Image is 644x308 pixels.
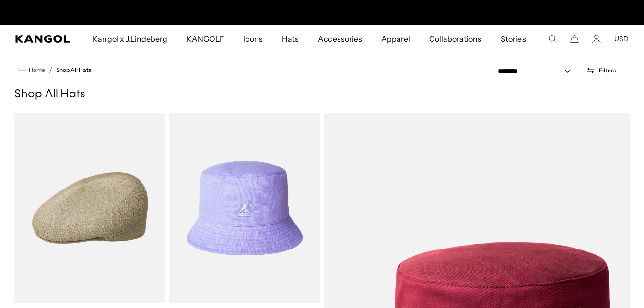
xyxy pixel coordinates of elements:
[548,35,557,43] summary: Search here
[93,25,167,53] span: Kangol x J.Lindeberg
[223,5,421,20] div: Announcement
[580,66,622,75] button: Open filters
[187,25,224,53] span: KANGOLF
[244,25,263,53] span: Icons
[272,25,308,53] a: Hats
[45,64,52,76] li: /
[592,35,601,43] a: Account
[56,67,92,73] a: Shop All Hats
[15,35,70,43] a: Kangol
[318,25,362,53] span: Accessories
[27,67,45,73] span: Home
[429,25,481,53] span: Collaborations
[234,25,272,53] a: Icons
[14,87,630,102] h1: Shop All Hats
[169,113,320,303] img: Washed Bucket Hat
[494,66,580,76] select: Sort by: Featured
[282,25,299,53] span: Hats
[420,25,491,53] a: Collaborations
[491,25,535,53] a: Stories
[501,25,526,53] span: Stories
[372,25,420,53] a: Apparel
[18,66,45,74] a: Home
[223,5,421,20] div: 1 of 2
[570,35,579,43] button: Cart
[308,25,371,53] a: Accessories
[381,25,410,53] span: Apparel
[83,25,177,53] a: Kangol x J.Lindeberg
[599,67,616,74] span: Filters
[223,5,421,20] slideshow-component: Announcement bar
[14,113,165,303] img: Tropic™ 504 Ventair
[614,35,629,43] button: USD
[177,25,234,53] a: KANGOLF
